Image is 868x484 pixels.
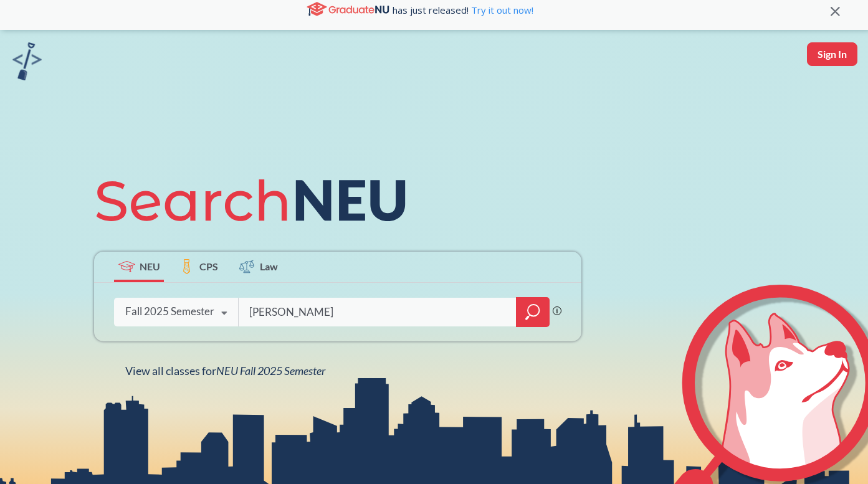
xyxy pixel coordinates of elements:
span: View all classes for [125,364,325,377]
span: CPS [199,259,218,273]
svg: magnifying glass [525,303,540,321]
input: Class, professor, course number, "phrase" [248,299,507,325]
a: Try it out now! [469,4,533,16]
img: sandbox logo [12,42,42,80]
div: Fall 2025 Semester [125,305,214,318]
span: NEU Fall 2025 Semester [216,364,325,377]
span: Law [260,259,278,273]
span: NEU [140,259,160,273]
button: Sign In [807,42,857,66]
a: sandbox logo [12,42,42,84]
div: magnifying glass [516,297,550,327]
span: has just released! [393,3,533,17]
